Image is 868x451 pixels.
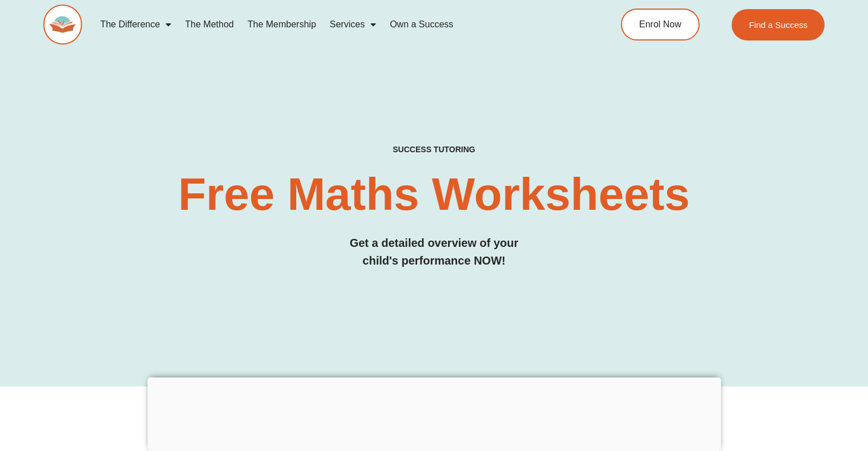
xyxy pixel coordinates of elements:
a: Own a Success [383,11,460,38]
a: The Method [178,11,240,38]
a: The Difference [94,11,179,38]
a: The Membership [241,11,323,38]
nav: Menu [94,11,576,38]
a: Enrol Now [621,9,700,40]
h4: SUCCESS TUTORING​ [43,145,825,155]
h2: Free Maths Worksheets​ [43,172,825,217]
a: Services [323,11,383,38]
span: Enrol Now [639,20,681,29]
a: Find a Success [732,9,825,40]
iframe: Advertisement [147,377,721,448]
span: Find a Success [749,21,808,29]
h3: Get a detailed overview of your child's performance NOW! [43,234,825,270]
iframe: Chat Widget [811,396,868,451]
